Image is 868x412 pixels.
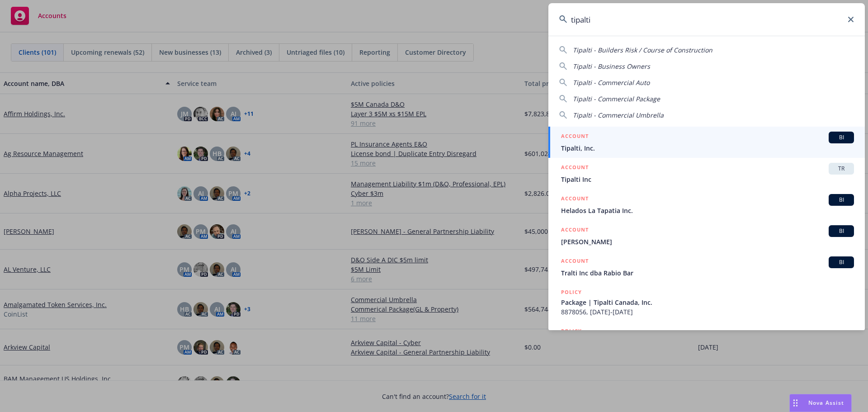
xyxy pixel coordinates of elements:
span: TR [832,165,850,173]
span: Tipalti - Commercial Umbrella [573,111,664,119]
span: Helados La Tapatia Inc. [561,206,854,215]
a: ACCOUNTBIHelados La Tapatia Inc. [548,189,865,220]
span: Tipalti - Builders Risk / Course of Construction [573,46,712,54]
span: Nova Assist [808,399,844,407]
a: POLICY [548,322,865,360]
span: Tipalti Inc [561,175,854,184]
a: ACCOUNTBITipalti, Inc. [548,127,865,158]
div: Drag to move [790,394,801,412]
span: BI [832,196,850,204]
h5: ACCOUNT [561,256,589,267]
span: BI [832,258,850,266]
h5: ACCOUNT [561,132,589,142]
button: Nova Assist [789,394,852,412]
span: Tipalti - Commercial Auto [573,78,650,87]
span: Package | Tipalti Canada, Inc. [561,298,854,307]
h5: POLICY [561,327,582,336]
a: ACCOUNTBITralti Inc dba Rabio Bar [548,251,865,283]
h5: ACCOUNT [561,194,589,205]
span: BI [832,227,850,235]
h5: POLICY [561,288,582,297]
span: Tralti Inc dba Rabio Bar [561,268,854,278]
span: BI [832,133,850,142]
h5: ACCOUNT [561,163,589,174]
a: ACCOUNTBI[PERSON_NAME] [548,220,865,251]
span: Tipalti - Business Owners [573,62,650,71]
a: POLICYPackage | Tipalti Canada, Inc.8878056, [DATE]-[DATE] [548,283,865,322]
input: Search... [548,3,865,36]
span: Tipalti, Inc. [561,143,854,153]
h5: ACCOUNT [561,225,589,236]
span: Tipalti - Commercial Package [573,95,660,103]
a: ACCOUNTTRTipalti Inc [548,158,865,189]
span: [PERSON_NAME] [561,237,854,246]
span: 8878056, [DATE]-[DATE] [561,307,854,317]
